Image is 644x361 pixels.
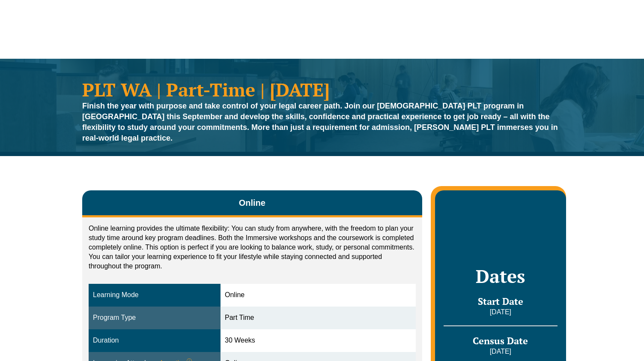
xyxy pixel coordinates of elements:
h2: Dates [444,265,558,287]
div: Learning Mode [93,290,216,300]
span: Start Date [478,295,523,307]
div: Duration [93,336,216,346]
div: Program Type [93,313,216,323]
p: Online learning provides the ultimate flexibility: You can study from anywhere, with the freedom ... [89,224,416,271]
div: 30 Weeks [225,336,411,346]
p: [DATE] [444,347,558,356]
span: Online [239,197,265,209]
div: Part Time [225,313,411,323]
p: [DATE] [444,307,558,317]
div: Online [225,290,411,300]
span: Census Date [473,334,528,347]
strong: Finish the year with purpose and take control of your legal career path. Join our [DEMOGRAPHIC_DA... [82,102,558,142]
h1: PLT WA | Part-Time | [DATE] [82,80,562,99]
